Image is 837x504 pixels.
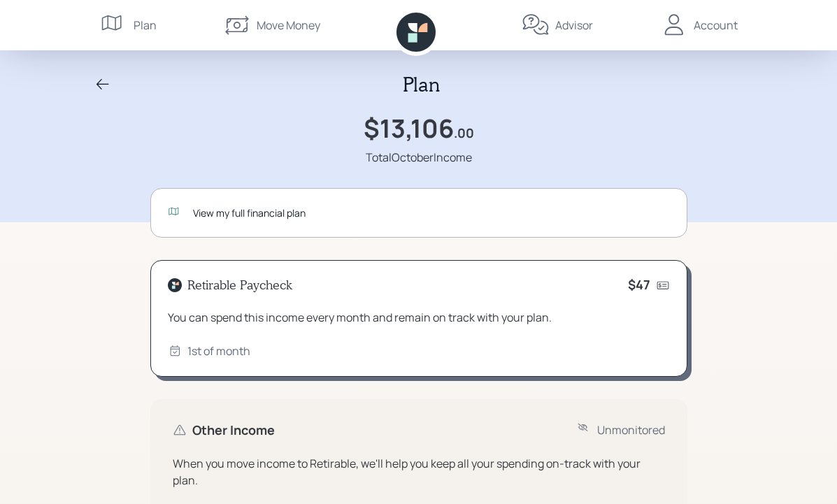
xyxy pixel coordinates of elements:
div: Plan [134,17,157,34]
h4: .00 [454,126,474,141]
div: Unmonitored [597,422,665,438]
div: Total October Income [366,149,472,166]
div: You can spend this income every month and remain on track with your plan. [168,309,670,326]
h1: $13,106 [364,113,454,143]
div: When you move income to Retirable, we'll help you keep all your spending on-track with your plan. [173,455,665,489]
div: 1st of month [187,343,250,359]
div: Advisor [555,17,593,34]
h4: Other Income [192,423,275,438]
h4: $47 [628,278,650,293]
h4: Retirable Paycheck [187,278,292,293]
div: Move Money [257,17,320,34]
div: View my full financial plan [193,206,670,220]
div: Account [694,17,738,34]
h2: Plan [403,73,440,96]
